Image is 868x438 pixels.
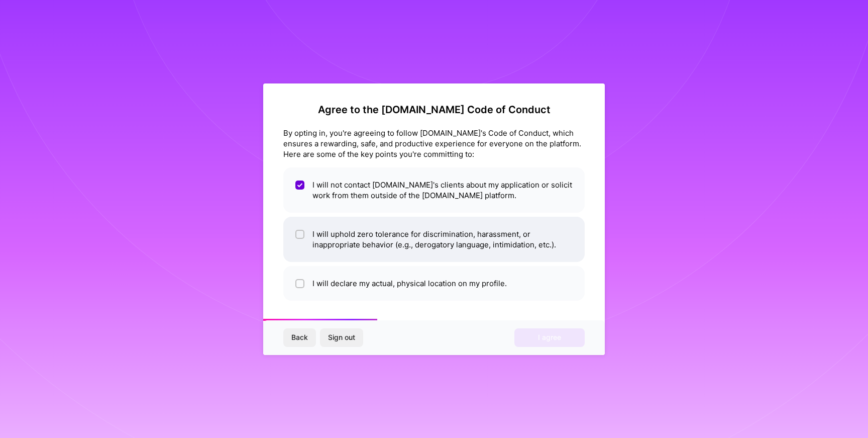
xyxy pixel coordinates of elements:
[283,266,585,301] li: I will declare my actual, physical location on my profile.
[291,332,308,342] span: Back
[283,128,585,159] div: By opting in, you're agreeing to follow [DOMAIN_NAME]'s Code of Conduct, which ensures a rewardin...
[328,332,355,342] span: Sign out
[283,328,316,346] button: Back
[283,167,585,213] li: I will not contact [DOMAIN_NAME]'s clients about my application or solicit work from them outside...
[320,328,363,346] button: Sign out
[283,104,585,116] h2: Agree to the [DOMAIN_NAME] Code of Conduct
[283,217,585,262] li: I will uphold zero tolerance for discrimination, harassment, or inappropriate behavior (e.g., der...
